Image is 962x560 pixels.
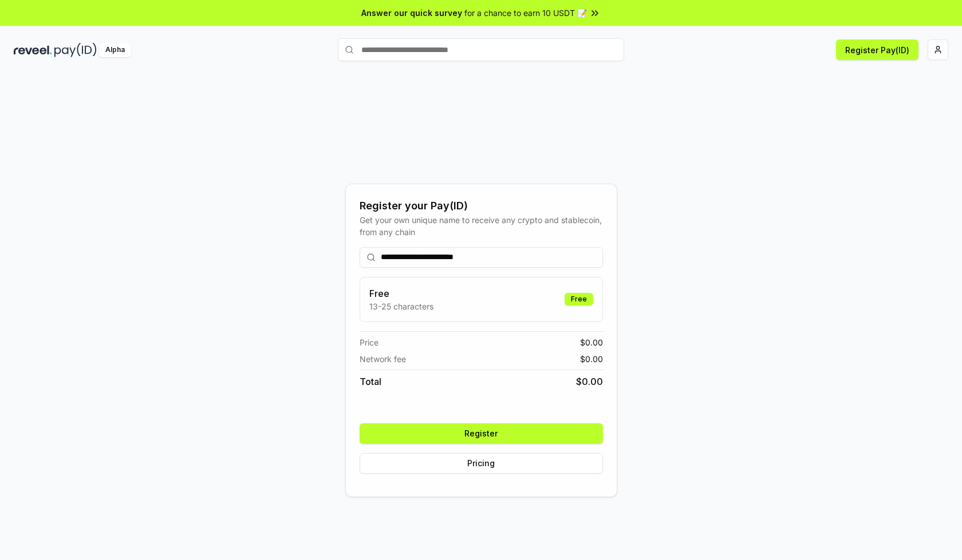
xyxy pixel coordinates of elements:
span: Price [360,336,379,348]
span: $ 0.00 [580,353,603,365]
button: Register Pay(ID) [836,39,918,60]
div: Register your Pay(ID) [360,198,603,214]
p: 13-25 characters [369,300,433,312]
img: reveel_dark [14,43,52,57]
span: Network fee [360,353,406,365]
div: Free [565,293,593,305]
img: pay_id [54,43,97,57]
span: $ 0.00 [576,375,603,388]
button: Register [360,423,603,444]
span: Total [360,375,381,388]
span: Answer our quick survey [361,7,462,19]
div: Get your own unique name to receive any crypto and stablecoin, from any chain [360,214,603,238]
div: Alpha [99,43,131,57]
button: Pricing [360,453,603,474]
span: $ 0.00 [580,336,603,348]
h3: Free [369,287,433,300]
span: for a chance to earn 10 USDT 📝 [464,7,587,19]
